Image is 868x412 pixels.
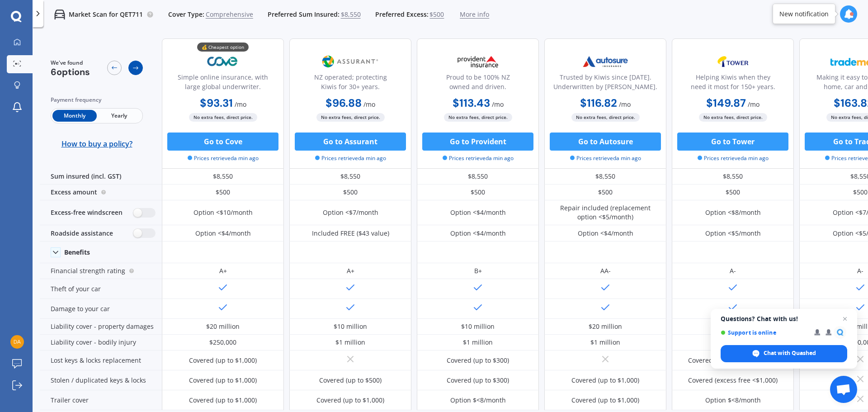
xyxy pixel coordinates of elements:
[730,266,736,275] div: A-
[347,266,354,275] div: A+
[703,50,763,73] img: Tower.webp
[705,208,761,217] div: Option <$8/month
[706,96,746,110] b: $149.87
[40,319,162,335] div: Liability cover - property damages
[450,208,506,217] div: Option <$4/month
[335,338,365,347] div: $1 million
[698,154,769,162] span: Prices retrieved a min ago
[189,113,257,122] span: No extra fees, direct price.
[235,100,246,109] span: / mo
[721,345,847,362] div: Chat with Quashed
[552,72,659,95] div: Trusted by Kiwis since [DATE]. Underwritten by [PERSON_NAME].
[551,204,660,222] div: Repair included (replacement option <$5/month)
[571,376,639,385] div: Covered (up to $1,000)
[492,100,504,109] span: / mo
[699,113,767,122] span: No extra fees, direct price.
[40,200,162,225] div: Excess-free windscreen
[197,43,249,52] div: 💰 Cheapest option
[453,96,490,110] b: $113.43
[764,349,816,357] span: Chat with Quashed
[219,266,227,275] div: A+
[40,299,162,319] div: Damage to your car
[51,66,90,78] span: 6 options
[325,96,362,110] b: $96.88
[54,9,65,20] img: car.f15378c7a67c060ca3f3.svg
[40,390,162,410] div: Trailer cover
[162,169,284,185] div: $8,550
[460,10,489,19] span: More info
[840,313,850,324] span: Close chat
[40,169,162,185] div: Sum insured (incl. GST)
[316,396,384,405] div: Covered (up to $1,000)
[10,335,24,349] img: c6d209b9c191e923f7541e468ff4073a
[748,100,759,109] span: / mo
[461,322,495,331] div: $10 million
[97,110,141,122] span: Yearly
[474,266,482,275] div: B+
[64,248,90,256] div: Benefits
[688,376,778,385] div: Covered (excess free <$1,000)
[705,229,761,238] div: Option <$5/month
[375,10,429,19] span: Preferred Excess:
[578,229,633,238] div: Option <$4/month
[688,356,778,365] div: Covered (excess free <$1,000)
[444,113,512,122] span: No extra fees, direct price.
[61,139,132,148] span: How to buy a policy?
[425,72,531,95] div: Proud to be 100% NZ owned and driven.
[195,229,251,238] div: Option <$4/month
[200,96,233,110] b: $93.31
[40,350,162,370] div: Lost keys & locks replacement
[550,133,661,151] button: Go to Autosure
[315,154,386,162] span: Prices retrieved a min ago
[600,266,611,275] div: AA-
[321,50,380,73] img: Assurant.png
[189,396,257,405] div: Covered (up to $1,000)
[448,50,508,73] img: Provident.png
[857,266,863,275] div: A-
[571,396,639,405] div: Covered (up to $1,000)
[40,370,162,390] div: Stolen / duplicated keys & locks
[51,59,90,67] span: We've found
[705,396,761,405] div: Option $<8/month
[289,185,411,200] div: $500
[571,113,640,122] span: No extra fees, direct price.
[672,185,794,200] div: $500
[206,10,253,19] span: Comprehensive
[193,50,253,73] img: Cove.webp
[363,100,375,109] span: / mo
[209,338,236,347] div: $250,000
[779,9,829,19] div: New notification
[341,10,361,19] span: $8,550
[40,279,162,299] div: Theft of your car
[193,208,253,217] div: Option <$10/month
[830,376,857,403] div: Open chat
[170,72,276,95] div: Simple online insurance, with large global underwriter.
[52,110,97,122] span: Monthly
[51,95,143,104] div: Payment frequency
[447,376,509,385] div: Covered (up to $300)
[162,185,284,200] div: $500
[188,154,259,162] span: Prices retrieved a min ago
[679,72,786,95] div: Helping Kiwis when they need it most for 150+ years.
[447,356,509,365] div: Covered (up to $300)
[570,154,641,162] span: Prices retrieved a min ago
[672,169,794,185] div: $8,550
[189,356,257,365] div: Covered (up to $1,000)
[544,185,666,200] div: $500
[463,338,493,347] div: $1 million
[40,185,162,200] div: Excess amount
[450,229,506,238] div: Option <$4/month
[677,133,788,151] button: Go to Tower
[289,169,411,185] div: $8,550
[167,133,278,151] button: Go to Cove
[422,133,533,151] button: Go to Provident
[429,10,444,19] span: $500
[721,315,847,322] span: Questions? Chat with us!
[206,322,240,331] div: $20 million
[323,208,378,217] div: Option <$7/month
[189,376,257,385] div: Covered (up to $1,000)
[450,396,506,405] div: Option $<8/month
[544,169,666,185] div: $8,550
[589,322,622,331] div: $20 million
[312,229,389,238] div: Included FREE ($43 value)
